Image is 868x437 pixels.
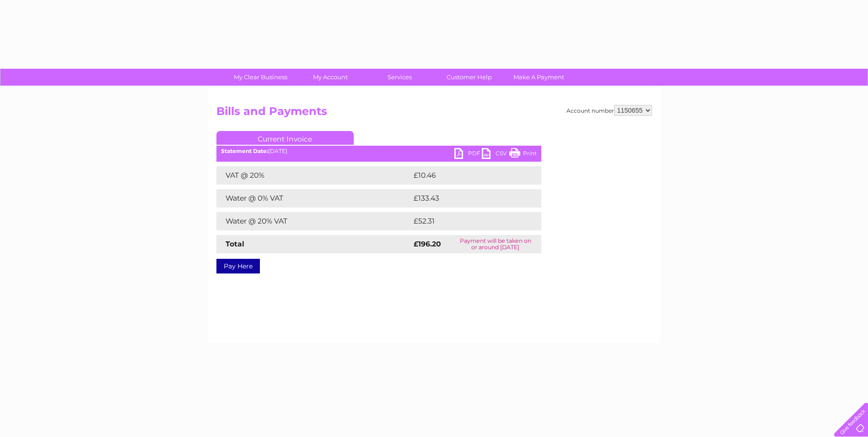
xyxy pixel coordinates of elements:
[216,131,354,145] a: Current Invoice
[362,69,437,86] a: Services
[414,240,441,248] strong: £196.20
[226,240,244,248] strong: Total
[411,189,524,208] td: £133.43
[216,259,260,273] a: Pay Here
[482,148,509,161] a: CSV
[223,69,298,86] a: My Clear Business
[411,166,523,185] td: £10.46
[216,212,411,230] td: Water @ 20% VAT
[411,212,522,230] td: £52.31
[566,105,652,116] div: Account number
[216,148,541,154] div: [DATE]
[216,105,652,122] h2: Bills and Payments
[454,148,482,161] a: PDF
[509,148,537,161] a: Print
[431,69,507,86] a: Customer Help
[216,166,411,185] td: VAT @ 20%
[221,147,268,154] b: Statement Date:
[292,69,368,86] a: My Account
[216,189,411,208] td: Water @ 0% VAT
[501,69,577,86] a: Make A Payment
[450,235,541,253] td: Payment will be taken on or around [DATE]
